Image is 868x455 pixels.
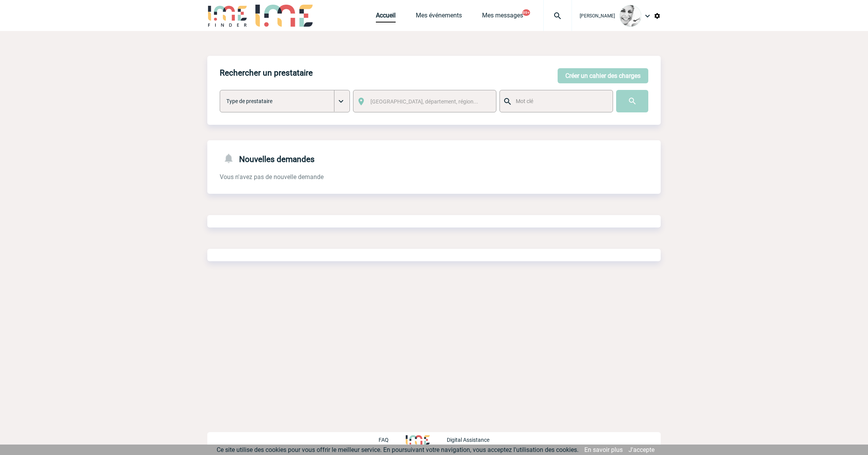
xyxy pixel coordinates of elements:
span: [GEOGRAPHIC_DATA], département, région... [370,98,478,105]
button: 99+ [522,9,530,16]
input: Mot clé [514,96,606,106]
span: [PERSON_NAME] [580,13,615,19]
a: En savoir plus [584,446,623,453]
p: FAQ [379,437,389,443]
img: 103013-0.jpeg [620,5,641,27]
a: Mes événements [416,12,462,22]
input: Submit [616,90,648,112]
img: http://www.idealmeetingsevents.fr/ [406,435,430,445]
span: Vous n'avez pas de nouvelle demande [220,173,324,181]
a: FAQ [379,436,406,443]
p: Digital Assistance [447,437,489,443]
h4: Nouvelles demandes [220,153,315,164]
img: notifications-24-px-g.png [223,153,239,164]
h4: Rechercher un prestataire [220,68,313,78]
a: Accueil [376,12,396,22]
a: J'accepte [629,446,654,453]
span: Ce site utilise des cookies pour vous offrir le meilleur service. En poursuivant votre navigation... [217,446,579,453]
a: Mes messages [482,12,523,22]
img: IME-Finder [207,5,248,27]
